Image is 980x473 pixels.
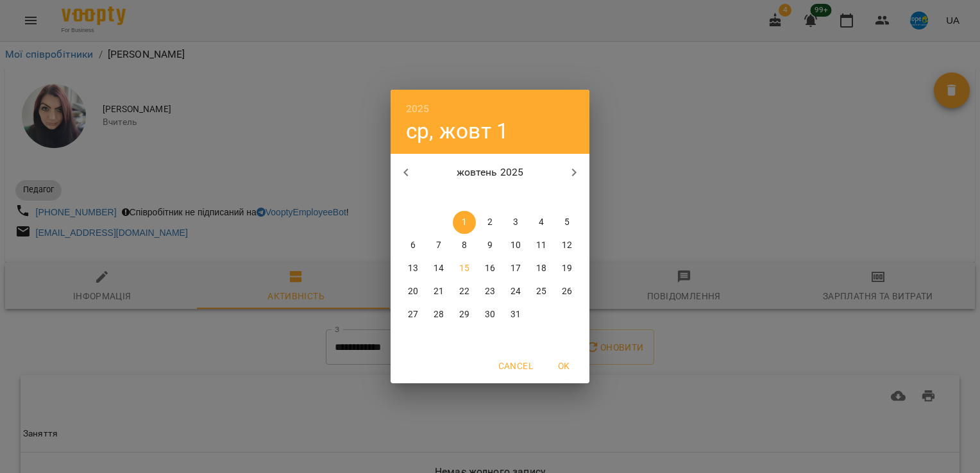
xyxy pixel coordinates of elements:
[427,192,450,204] span: вт
[498,358,533,374] span: Cancel
[530,280,553,303] button: 25
[427,303,450,326] button: 28
[504,303,527,326] button: 31
[434,285,444,298] p: 21
[410,239,416,252] p: 6
[555,211,579,234] button: 5
[408,308,418,321] p: 27
[478,234,502,257] button: 9
[485,308,495,321] p: 30
[427,280,450,303] button: 21
[539,216,544,229] p: 4
[453,257,476,280] button: 15
[401,280,425,303] button: 20
[459,285,469,298] p: 22
[530,234,553,257] button: 11
[555,234,579,257] button: 12
[462,239,467,252] p: 8
[401,303,425,326] button: 27
[504,211,527,234] button: 3
[462,216,467,229] p: 1
[555,192,579,204] span: нд
[555,280,579,303] button: 26
[562,262,572,275] p: 19
[513,216,518,229] p: 3
[434,262,444,275] p: 14
[487,239,493,252] p: 9
[548,358,579,374] span: OK
[536,239,546,252] p: 11
[436,239,441,252] p: 7
[511,239,521,252] p: 10
[530,211,553,234] button: 4
[478,303,502,326] button: 30
[511,285,521,298] p: 24
[504,257,527,280] button: 17
[406,100,430,118] button: 2025
[562,285,572,298] p: 26
[530,257,553,280] button: 18
[453,303,476,326] button: 29
[453,192,476,204] span: ср
[421,165,559,180] p: жовтень 2025
[478,280,502,303] button: 23
[511,262,521,275] p: 17
[401,257,425,280] button: 13
[555,257,579,280] button: 19
[504,192,527,204] span: пт
[478,192,502,204] span: чт
[453,211,476,234] button: 1
[408,262,418,275] p: 13
[536,285,546,298] p: 25
[401,234,425,257] button: 6
[434,308,444,321] p: 28
[453,234,476,257] button: 8
[543,354,584,378] button: OK
[493,354,538,378] button: Cancel
[408,285,418,298] p: 20
[485,285,495,298] p: 23
[459,308,469,321] p: 29
[427,234,450,257] button: 7
[485,262,495,275] p: 16
[478,257,502,280] button: 16
[453,280,476,303] button: 22
[478,211,502,234] button: 2
[487,216,493,229] p: 2
[511,308,521,321] p: 31
[504,280,527,303] button: 24
[459,262,469,275] p: 15
[536,262,546,275] p: 18
[564,216,570,229] p: 5
[562,239,572,252] p: 12
[406,118,509,144] button: ср, жовт 1
[530,192,553,204] span: сб
[504,234,527,257] button: 10
[427,257,450,280] button: 14
[401,192,425,204] span: пн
